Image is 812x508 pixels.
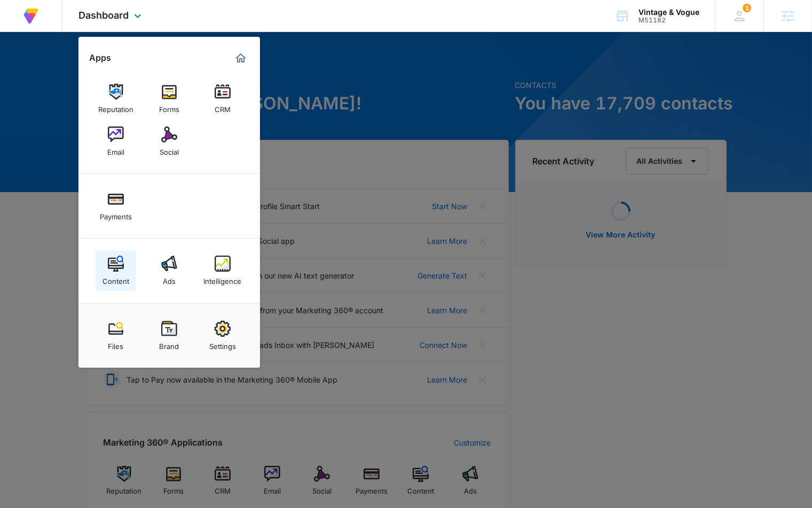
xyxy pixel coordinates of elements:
div: Email [107,142,124,156]
a: Social [149,121,190,162]
a: Marketing 360® Dashboard [232,50,249,67]
div: Payments [100,207,132,221]
a: Reputation [96,78,136,119]
div: Forms [159,100,179,114]
a: Ads [149,250,190,291]
div: Intelligence [204,272,242,285]
div: Reputation [98,100,133,114]
div: Settings [209,337,236,351]
a: CRM [202,78,243,119]
div: notifications count [743,4,751,12]
div: Ads [163,272,176,285]
a: Email [96,121,136,162]
div: CRM [215,100,231,114]
a: Files [96,315,136,356]
a: Brand [149,315,190,356]
div: Social [160,142,179,156]
span: 1 [743,4,751,12]
span: Dashboard [78,10,129,21]
div: Files [108,337,124,351]
div: Content [103,272,129,285]
a: Payments [96,186,136,226]
a: Settings [202,315,243,356]
img: Volusion [21,6,41,26]
div: account id [638,17,699,24]
a: Intelligence [202,250,243,291]
h2: Apps [89,53,111,63]
div: account name [638,8,699,17]
a: Forms [149,78,190,119]
a: Content [96,250,136,291]
div: Brand [160,337,179,351]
